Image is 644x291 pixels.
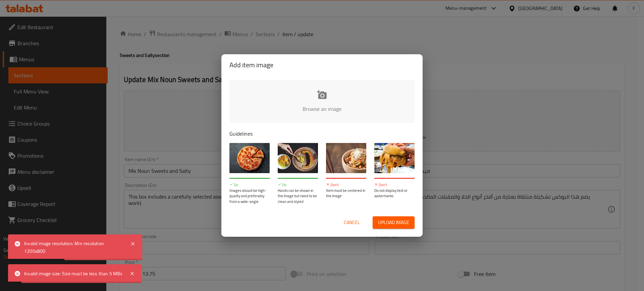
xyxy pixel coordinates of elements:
[229,60,415,70] h2: Add item image
[229,182,270,188] p: Do
[229,143,270,173] img: guide-img-1@3x.jpg
[374,143,415,173] img: guide-img-4@3x.jpg
[278,188,318,205] p: Hands can be shown in the image but need to be clean and styled
[24,240,123,255] div: Invalid image resolution: Min resolution 1200x800
[326,188,366,199] p: Item must be centered in the image
[344,218,360,227] span: Cancel
[229,188,270,205] p: Images should be high-quality and preferably from a wide-angle
[374,188,415,199] p: Do not display text or watermarks
[229,130,415,138] p: Guidelines
[341,216,363,229] button: Cancel
[326,182,366,188] p: Don't
[374,182,415,188] p: Don't
[278,182,318,188] p: Do
[378,218,409,227] span: Upload image
[373,216,415,229] button: Upload image
[24,270,123,277] div: Invalid image size: Size must be less than 5 MBs
[326,143,366,173] img: guide-img-3@3x.jpg
[278,143,318,173] img: guide-img-2@3x.jpg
